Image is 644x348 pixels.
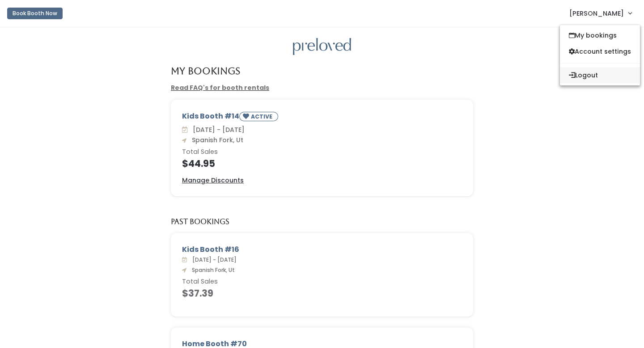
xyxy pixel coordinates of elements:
img: preloved logo [293,38,351,55]
span: Spanish Fork, Ut [188,136,243,144]
a: Book Booth Now [7,4,63,23]
h5: Past Bookings [171,218,229,226]
span: Spanish Fork, Ut [188,266,235,274]
div: Kids Booth #16 [182,244,462,255]
h6: Total Sales [182,278,462,285]
a: Read FAQ's for booth rentals [171,83,269,92]
a: Account settings [560,43,640,59]
small: ACTIVE [251,113,274,120]
h4: $44.95 [182,158,462,169]
u: Manage Discounts [182,176,244,185]
a: Manage Discounts [182,176,244,185]
div: Kids Booth #14 [182,111,462,125]
span: [DATE] - [DATE] [189,125,245,134]
button: Book Booth Now [7,8,63,19]
h6: Total Sales [182,149,462,156]
a: [PERSON_NAME] [560,4,640,23]
span: [DATE] - [DATE] [189,256,237,263]
h4: My Bookings [171,66,240,76]
a: My bookings [560,27,640,43]
span: [PERSON_NAME] [569,8,624,18]
button: Logout [560,67,640,83]
h4: $37.39 [182,288,462,298]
